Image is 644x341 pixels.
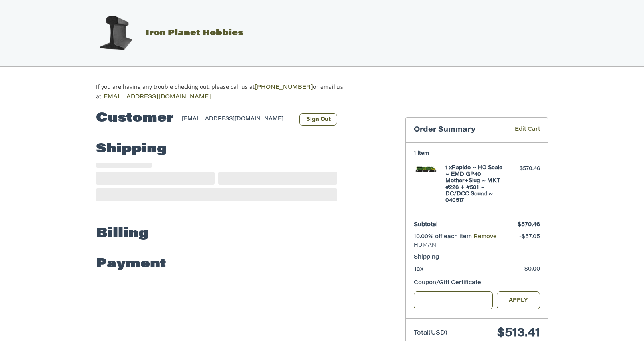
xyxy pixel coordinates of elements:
[414,267,423,272] span: Tax
[414,234,473,240] span: 10.00% off each item
[414,150,540,157] h3: 1 Item
[414,291,493,309] input: Gift Certificate or Coupon Code
[88,29,243,37] a: Iron Planet Hobbies
[96,13,136,53] img: Iron Planet Hobbies
[473,234,497,240] a: Remove
[146,29,243,37] span: Iron Planet Hobbies
[535,255,540,260] span: --
[524,267,540,272] span: $0.00
[414,241,540,249] span: HUMAN
[96,141,167,157] h2: Shipping
[96,82,368,102] p: If you are having any trouble checking out, please call us at or email us at
[414,255,439,260] span: Shipping
[255,85,313,90] a: [PHONE_NUMBER]
[518,222,540,228] span: $570.46
[182,115,292,126] div: [EMAIL_ADDRESS][DOMAIN_NAME]
[96,256,166,272] h2: Payment
[414,279,540,287] div: Coupon/Gift Certificate
[414,222,438,228] span: Subtotal
[414,126,503,135] h3: Order Summary
[445,165,506,204] h4: 1 x Rapido ~ HO Scale ~ EMD GP40 Mother+Slug ~ MKT #226 + #501 ~ DC/DCC Sound ~ 040517
[508,165,540,173] div: $570.46
[96,226,148,242] h2: Billing
[497,327,540,339] span: $513.41
[497,291,540,309] button: Apply
[414,330,447,336] span: Total (USD)
[299,113,337,126] button: Sign Out
[96,110,174,126] h2: Customer
[503,126,540,135] a: Edit Cart
[101,94,211,100] a: [EMAIL_ADDRESS][DOMAIN_NAME]
[519,234,540,240] span: -$57.05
